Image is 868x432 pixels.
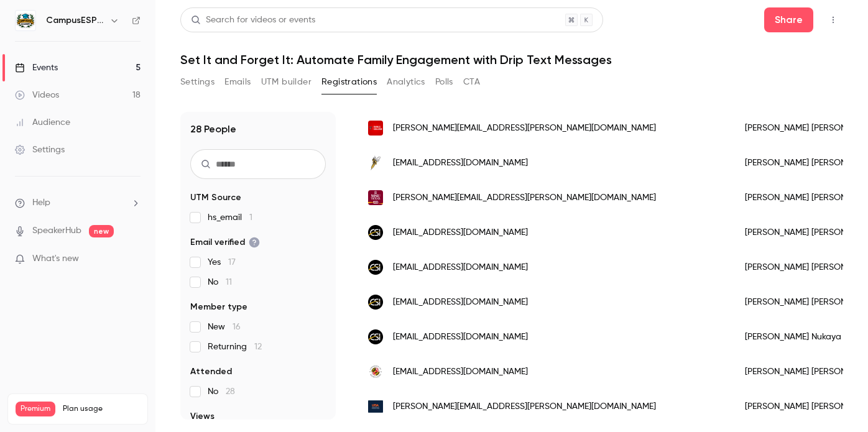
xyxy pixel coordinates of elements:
[387,72,425,92] button: Analytics
[208,341,262,353] span: Returning
[463,72,480,92] button: CTA
[226,387,235,396] span: 28
[368,225,383,240] img: csi.edu
[191,14,315,27] div: Search for videos or events
[321,72,377,92] button: Registrations
[368,155,383,170] img: uwsuper.edu
[32,224,81,237] a: SpeakerHub
[226,278,232,287] span: 11
[228,258,236,267] span: 17
[32,196,50,209] span: Help
[126,254,141,265] iframe: Noticeable Trigger
[16,402,55,416] span: Premium
[208,385,235,398] span: No
[190,301,247,313] span: Member type
[254,342,262,351] span: 12
[208,211,252,224] span: hs_email
[393,122,656,135] span: [PERSON_NAME][EMAIL_ADDRESS][PERSON_NAME][DOMAIN_NAME]
[46,14,104,27] h6: CampusESP Academy
[224,72,251,92] button: Emails
[63,404,140,414] span: Plan usage
[89,225,114,237] span: new
[393,400,656,413] span: [PERSON_NAME][EMAIL_ADDRESS][PERSON_NAME][DOMAIN_NAME]
[16,11,35,30] img: CampusESP Academy
[261,72,312,92] button: UTM builder
[190,365,232,378] span: Attended
[249,213,252,222] span: 1
[190,236,260,249] span: Email verified
[393,191,656,205] span: [PERSON_NAME][EMAIL_ADDRESS][PERSON_NAME][DOMAIN_NAME]
[32,252,79,265] span: What's new
[208,276,232,288] span: No
[393,261,528,274] span: [EMAIL_ADDRESS][DOMAIN_NAME]
[368,399,383,414] img: utsa.edu
[764,7,813,32] button: Share
[208,321,241,333] span: New
[190,191,241,204] span: UTM Source
[208,256,236,269] span: Yes
[180,72,215,92] button: Settings
[15,196,141,209] li: help-dropdown-opener
[368,260,383,275] img: csi.edu
[435,72,453,92] button: Polls
[15,62,58,74] div: Events
[393,157,528,170] span: [EMAIL_ADDRESS][DOMAIN_NAME]
[393,226,528,239] span: [EMAIL_ADDRESS][DOMAIN_NAME]
[368,295,383,310] img: csi.edu
[393,331,528,344] span: [EMAIL_ADDRESS][DOMAIN_NAME]
[368,364,383,379] img: umd.edu
[180,52,843,67] h1: Set It and Forget It: Automate Family Engagement with Drip Text Messages
[190,410,215,423] span: Views
[233,323,241,331] span: 16
[393,365,528,379] span: [EMAIL_ADDRESS][DOMAIN_NAME]
[368,329,383,344] img: csi.edu
[393,296,528,309] span: [EMAIL_ADDRESS][DOMAIN_NAME]
[190,122,236,137] h1: 28 People
[368,190,383,205] img: msutexas.edu
[15,89,59,101] div: Videos
[15,144,65,156] div: Settings
[368,121,383,136] img: ttu.edu
[15,116,70,129] div: Audience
